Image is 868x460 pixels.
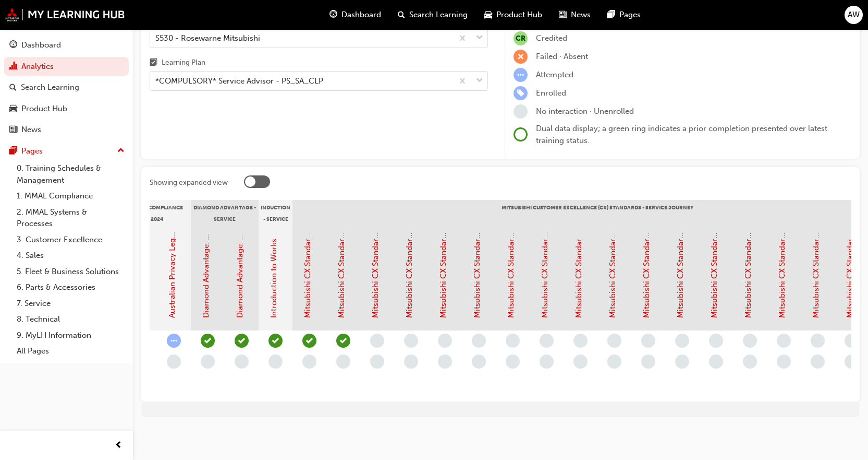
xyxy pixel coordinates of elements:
[496,9,542,21] span: Product Hub
[123,200,191,226] div: MMAL Compliance 2024
[9,104,17,114] span: car-icon
[599,4,649,26] a: pages-iconPages
[162,57,205,68] div: Learning Plan
[571,9,591,21] span: News
[472,355,486,369] span: learningRecordVerb_NONE-icon
[472,334,486,348] span: learningRecordVerb_NONE-icon
[336,355,350,369] span: learningRecordVerb_NONE-icon
[438,334,452,348] span: learningRecordVerb_NONE-icon
[514,31,528,45] span: null-icon
[4,120,129,139] a: News
[9,147,17,156] span: pages-icon
[9,41,17,50] span: guage-icon
[607,8,615,21] span: pages-icon
[4,36,129,55] a: Dashboard
[235,182,244,318] a: Diamond Advantage: Service Training
[514,50,528,64] span: learningRecordVerb_FAIL-icon
[13,264,129,280] a: 5. Fleet & Business Solutions
[4,57,129,76] a: Analytics
[607,355,621,369] span: learningRecordVerb_NONE-icon
[201,355,215,369] span: learningRecordVerb_NONE-icon
[268,355,283,369] span: learningRecordVerb_NONE-icon
[9,62,17,72] span: chart-icon
[4,141,129,161] button: Pages
[13,311,129,327] a: 8. Technical
[641,355,655,369] span: learningRecordVerb_NONE-icon
[21,81,79,93] div: Search Learning
[536,70,573,79] span: Attempted
[551,4,599,26] a: news-iconNews
[404,334,418,348] span: learningRecordVerb_NONE-icon
[21,124,41,136] div: News
[514,104,528,119] span: learningRecordVerb_NONE-icon
[514,86,528,100] span: learningRecordVerb_ENROLL-icon
[13,188,129,204] a: 1. MMAL Compliance
[709,334,723,348] span: learningRecordVerb_NONE-icon
[329,8,337,21] span: guage-icon
[438,355,452,369] span: learningRecordVerb_NONE-icon
[476,4,551,26] a: car-iconProduct Hub
[476,31,483,45] span: down-icon
[845,334,859,348] span: learningRecordVerb_NONE-icon
[607,334,621,348] span: learningRecordVerb_NONE-icon
[191,200,259,226] div: Diamond Advantage - Service
[536,124,827,145] span: Dual data display; a green ring indicates a prior completion presented over latest training status.
[641,334,655,348] span: learningRecordVerb_NONE-icon
[303,178,312,318] a: Mitsubishi CX Standards - Introduction
[536,88,566,98] span: Enrolled
[302,334,316,348] span: learningRecordVerb_PASS-icon
[370,355,384,369] span: learningRecordVerb_NONE-icon
[777,355,791,369] span: learningRecordVerb_NONE-icon
[743,355,757,369] span: learningRecordVerb_NONE-icon
[201,334,215,348] span: learningRecordVerb_PASS-icon
[484,8,492,21] span: car-icon
[321,4,389,26] a: guage-iconDashboard
[302,355,316,369] span: learningRecordVerb_NONE-icon
[150,58,157,68] span: learningplan-icon
[370,334,384,348] span: learningRecordVerb_NONE-icon
[167,355,181,369] span: learningRecordVerb_NONE-icon
[536,107,634,116] span: No interaction · Unenrolled
[336,334,350,348] span: learningRecordVerb_PASS-icon
[117,144,125,158] span: up-icon
[398,8,405,21] span: search-icon
[811,355,825,369] span: learningRecordVerb_NONE-icon
[9,83,17,92] span: search-icon
[115,439,123,452] span: prev-icon
[155,32,260,44] div: S530 - Rosewarne Mitsubishi
[559,8,567,21] span: news-icon
[536,33,567,43] span: Credited
[4,78,129,97] a: Search Learning
[506,334,520,348] span: learningRecordVerb_NONE-icon
[506,355,520,369] span: learningRecordVerb_NONE-icon
[540,334,554,348] span: learningRecordVerb_NONE-icon
[675,355,689,369] span: learningRecordVerb_NONE-icon
[5,8,125,21] img: mmal
[476,74,483,88] span: down-icon
[404,355,418,369] span: learningRecordVerb_NONE-icon
[389,4,476,26] a: search-iconSearch Learning
[675,334,689,348] span: learningRecordVerb_NONE-icon
[13,232,129,248] a: 3. Customer Excellence
[235,355,249,369] span: learningRecordVerb_NONE-icon
[536,52,588,61] span: Failed · Absent
[573,355,588,369] span: learningRecordVerb_NONE-icon
[13,327,129,344] a: 9. MyLH Information
[13,247,129,264] a: 4. Sales
[259,200,292,226] div: Induction - Service Advisor
[201,189,211,318] a: Diamond Advantage: Fundamentals
[845,355,859,369] span: learningRecordVerb_NONE-icon
[13,160,129,188] a: 0. Training Schedules & Management
[21,145,43,157] div: Pages
[155,75,323,87] div: *COMPULSORY* Service Advisor - PS_SA_CLP
[341,9,381,21] span: Dashboard
[13,296,129,312] a: 7. Service
[9,125,17,135] span: news-icon
[777,334,791,348] span: learningRecordVerb_NONE-icon
[13,343,129,359] a: All Pages
[21,39,61,51] div: Dashboard
[21,103,67,115] div: Product Hub
[409,9,468,21] span: Search Learning
[811,334,825,348] span: learningRecordVerb_NONE-icon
